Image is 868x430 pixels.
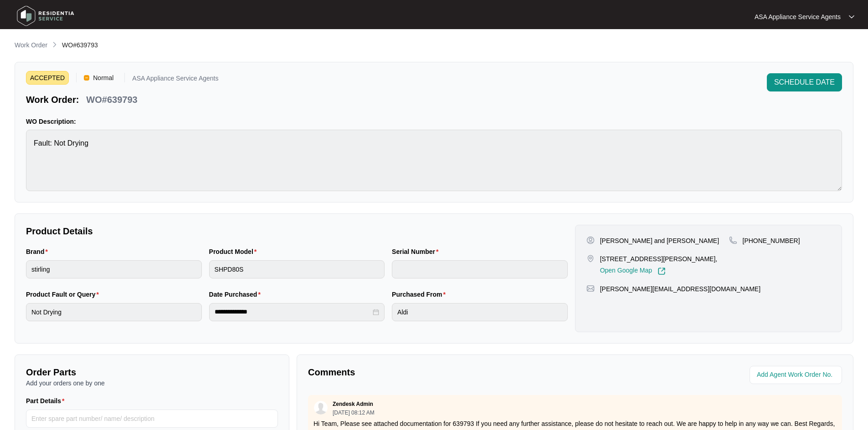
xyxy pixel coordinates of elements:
[26,410,278,428] input: Part Details
[767,73,842,91] button: SCHEDULE DATE
[86,93,137,106] p: WO#639793
[586,254,595,263] img: map-pin
[26,130,842,191] textarea: Fault: Not Drying
[600,236,719,245] p: [PERSON_NAME] and [PERSON_NAME]
[215,307,371,317] input: Date Purchased
[657,267,666,275] img: Link-External
[84,75,89,81] img: Vercel Logo
[26,303,202,321] input: Product Fault or Query
[209,260,385,278] input: Product Model
[209,247,261,256] label: Product Model
[14,2,77,30] img: residentia service logo
[586,284,595,293] img: map-pin
[774,77,835,88] span: SCHEDULE DATE
[743,236,800,245] p: [PHONE_NUMBER]
[26,71,69,85] span: ACCEPTED
[26,93,79,106] p: Work Order:
[392,303,568,321] input: Purchased From
[51,41,58,48] img: chevron-right
[314,401,328,415] img: user.svg
[308,366,569,379] p: Comments
[586,236,595,244] img: user-pin
[26,366,278,379] p: Order Parts
[26,290,103,299] label: Product Fault or Query
[89,71,117,85] span: Normal
[15,40,47,50] p: Work Order
[392,260,568,278] input: Serial Number
[132,75,218,85] p: ASA Appliance Service Agents
[392,290,449,299] label: Purchased From
[26,396,68,405] label: Part Details
[26,379,278,388] p: Add your orders one by one
[26,260,202,278] input: Brand
[757,369,837,380] input: Add Agent Work Order No.
[26,117,842,126] p: WO Description:
[26,247,51,256] label: Brand
[333,410,375,415] p: [DATE] 08:12 AM
[333,400,373,408] p: Zendesk Admin
[13,40,49,51] a: Work Order
[600,267,666,275] a: Open Google Map
[392,247,442,256] label: Serial Number
[729,236,737,244] img: map-pin
[600,284,760,293] p: [PERSON_NAME][EMAIL_ADDRESS][DOMAIN_NAME]
[755,12,841,21] p: ASA Appliance Service Agents
[209,290,264,299] label: Date Purchased
[849,15,854,19] img: dropdown arrow
[600,254,718,263] p: [STREET_ADDRESS][PERSON_NAME],
[62,41,98,49] span: WO#639793
[26,225,568,238] p: Product Details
